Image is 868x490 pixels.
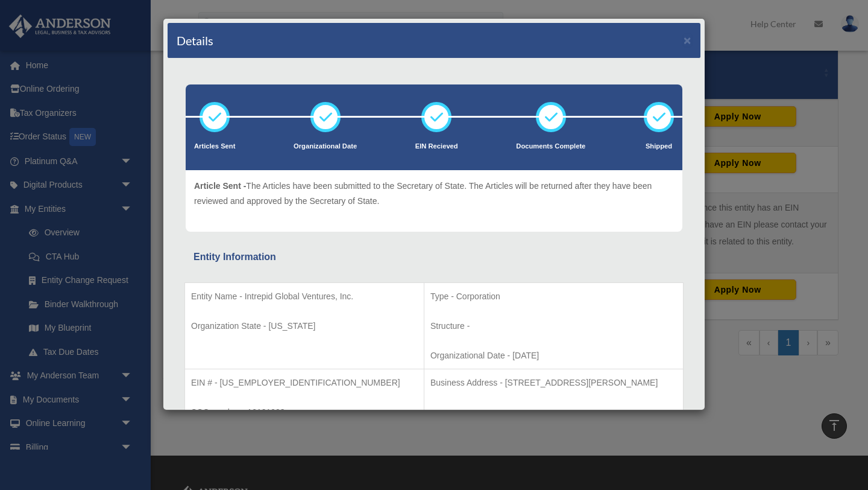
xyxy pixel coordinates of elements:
p: Documents Complete [516,141,585,153]
p: Organizational Date - [DATE] [430,348,677,363]
p: Articles Sent [194,141,235,153]
p: Type - Corporation [430,289,677,304]
p: The Articles have been submitted to the Secretary of State. The Articles will be returned after t... [194,179,674,208]
button: × [684,34,691,46]
p: Organization State - [US_STATE] [191,319,418,334]
p: Entity Name - Intrepid Global Ventures, Inc. [191,289,418,304]
p: Organizational Date [294,141,357,153]
span: Article Sent - [194,181,246,191]
p: Structure - [430,319,677,334]
p: Business Address - [STREET_ADDRESS][PERSON_NAME] [430,375,677,390]
h4: Details [177,32,213,49]
p: EIN # - [US_EMPLOYER_IDENTIFICATION_NUMBER] [191,375,418,390]
p: EIN Recieved [415,141,458,153]
p: Shipped [644,141,674,153]
p: SOS number - 10121908 [191,405,418,420]
div: Entity Information [193,249,675,266]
